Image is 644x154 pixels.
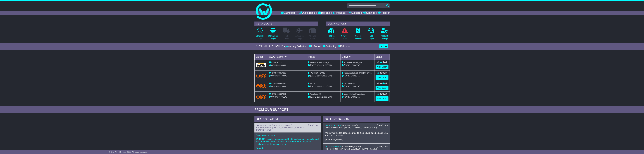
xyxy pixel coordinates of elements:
span: Resource [GEOGRAPHIC_DATA] [344,72,372,74]
a: View Order [376,75,388,80]
span: Md [PERSON_NAME] [341,145,360,148]
div: Delivered [337,45,350,48]
div: Waiting Collection [285,45,308,48]
a: View Order [376,65,388,69]
p: Network Delays [341,35,348,40]
span: [DATE] [310,85,316,87]
p: Good morning team, [256,134,319,136]
img: TNT_Domestic.png [256,84,266,88]
span: 17:00 [322,96,327,98]
span: [PERSON_NAME] [310,72,325,74]
div: - (ETA) [308,74,339,77]
div: FROM OUR SUPPORT [254,108,390,112]
a: View Order [376,86,388,90]
span: [DATE] [344,85,350,87]
a: Track aParcel [328,27,335,42]
a: OWCAU656333AU [325,145,341,148]
span: OWCAU657536AU [271,85,287,87]
div: (ETA) [342,64,373,67]
div: (ETA) [342,74,373,77]
span: OWS000657536 [272,82,286,85]
p: We moved the tbc date on our portal from 10/10 to 13/10 and ETA from 17/10 to 20/10. [325,132,388,137]
span: OWS000657911 [272,93,286,95]
div: [DATE] 10:16 [377,124,388,127]
span: [DATE] [344,64,350,66]
span: [PERSON_NAME] ([DOMAIN_NAME][EMAIL_ADDRESS][DOMAIN_NAME]) [256,127,304,131]
div: GET A QUOTE [254,22,318,26]
td: OWC / Carrier # [268,54,307,60]
span: 17:00 [351,96,355,98]
div: ( ) [256,124,319,127]
p: Air & Sea Freight [296,35,303,40]
div: In Transit [308,45,322,48]
span: OWS000657938 [272,72,286,74]
div: (ETA) [342,96,373,98]
p: [PERSON_NAME] has confirmed that this shipment was collected [DATE][DATE]. Please advise if this ... [256,138,319,146]
td: Pickup [307,54,341,60]
span: 16:00 [322,75,327,77]
div: QUICK ACTIONS [326,22,390,26]
span: © One World Courier 2025. All rights reserved. [109,151,148,153]
a: Financials [333,11,346,15]
p: Track a Parcel [328,35,334,40]
a: InternationalFreight [268,27,278,42]
span: TNT Redbank [344,82,355,85]
span: 17:00 [351,85,355,87]
p: -[PERSON_NAME] [325,138,388,141]
p: Regards, [256,147,319,149]
span: 17:00 [351,64,355,66]
a: Quote/Book [299,11,315,15]
span: Acclaimed Packaging [344,61,362,63]
div: [DATE] 10:03 [377,145,388,148]
span: [DATE] [310,96,316,98]
td: Status [374,54,390,60]
p: International Freight [268,35,278,40]
a: GetSupport [368,27,374,42]
div: RECENT CHAT [254,116,321,123]
span: 17:00 [351,75,355,77]
div: - (ETA) [308,85,339,88]
p: Air / Sea Depot [309,35,316,40]
span: 17:00 [322,85,327,87]
div: - (ETA) [308,64,339,67]
a: Settings [363,11,375,15]
span: To Be Collected Team ([EMAIL_ADDRESS][DOMAIN_NAME]) [325,148,377,150]
span: [DATE] [310,64,316,66]
p: Check Financials [354,35,362,40]
span: OWCR000315 [272,61,284,63]
span: 14:00 [317,85,322,87]
a: Support [349,11,360,15]
div: Delivering [322,45,337,48]
span: [DATE] [310,75,316,77]
span: 11:00 [317,75,322,77]
a: View Order [376,96,388,101]
div: (ETA) [342,85,373,88]
span: ECOF [310,82,315,85]
a: CheckFinancials [353,27,362,42]
a: Dashboard [281,11,296,15]
a: OWCAU656333AU [256,124,272,126]
span: [DATE] [344,75,350,77]
p: Domestic Freight [256,35,263,40]
a: AccountSettings [381,27,388,42]
span: [DATE] [344,96,350,98]
span: [PERSON_NAME] [341,124,357,126]
p: Get Support [368,35,374,40]
img: TNT_Domestic.png [256,74,266,77]
a: OWCAU657303AU [325,124,341,126]
span: OWCAU657911AU [271,96,287,98]
p: Account Settings [381,35,388,40]
a: Tracking [318,11,330,15]
a: DomesticFreight [256,27,264,42]
span: Kennards Self Storage [310,61,329,63]
div: - (ETA) [308,96,339,98]
span: OWCAU657938AU [271,75,287,77]
div: [DATE] 10:45 [308,124,319,127]
span: OWCAU653864AU [271,64,287,66]
span: 16:00 [322,64,327,66]
div: ( ) [325,124,388,127]
a: Reseller [378,11,390,15]
span: 10:39 [317,64,322,66]
span: 10:21 [317,96,322,98]
div: NOTICE BOARD [323,116,390,123]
